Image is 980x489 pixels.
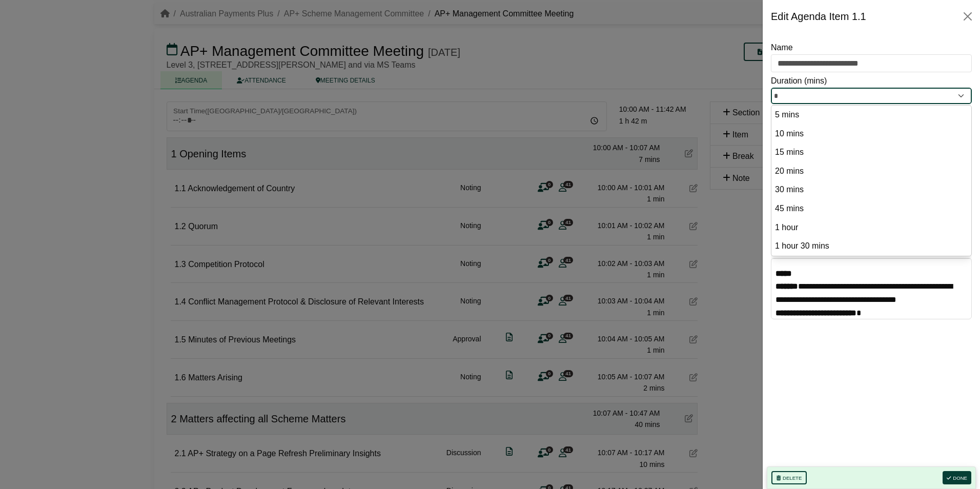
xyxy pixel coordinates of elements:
li: 30 [771,180,971,199]
button: Done [943,471,971,484]
li: 15 [771,143,971,162]
li: 90 [771,237,971,256]
label: Duration (mins) [771,74,827,88]
label: Name [771,41,793,54]
option: 30 mins [774,183,969,197]
li: 20 [771,162,971,181]
li: 10 [771,125,971,144]
option: 15 mins [774,146,969,159]
option: 5 mins [774,108,969,122]
option: 20 mins [774,165,969,178]
option: 10 mins [774,127,969,141]
option: 45 mins [774,202,969,216]
div: Edit Agenda Item 1.1 [771,8,866,25]
li: 45 [771,199,971,218]
option: 1 hour 30 mins [774,239,969,253]
button: Delete [771,471,807,484]
li: 5 [771,106,971,125]
li: 60 [771,218,971,237]
button: Close [959,8,976,25]
option: 1 hour [774,221,969,235]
